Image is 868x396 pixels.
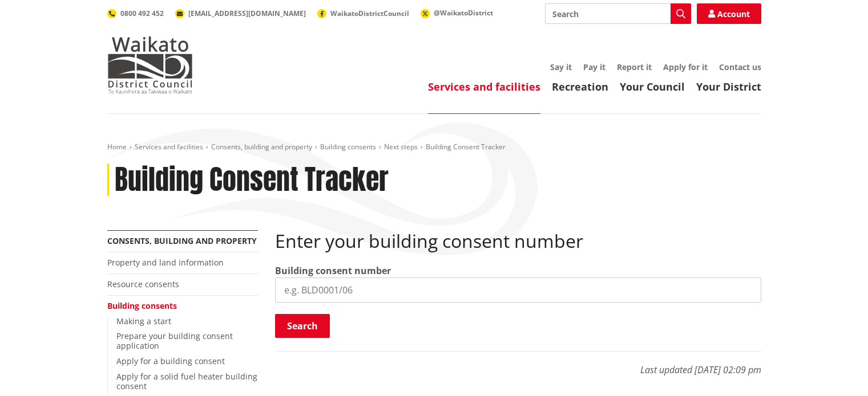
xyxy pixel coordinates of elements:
a: Contact us [719,62,761,72]
a: Consents, building and property [211,142,312,152]
a: Resource consents [107,279,179,289]
a: Services and facilities [135,142,203,152]
a: Report it [617,62,652,72]
a: Next steps [384,142,418,152]
input: Search input [545,3,691,24]
input: e.g. BLD0001/06 [275,277,761,303]
a: Account [697,3,761,24]
a: Your Council [620,80,685,93]
span: [EMAIL_ADDRESS][DOMAIN_NAME] [188,9,306,18]
a: Consents, building and property [107,235,257,246]
label: Building consent number [275,264,391,277]
a: Your District [696,80,761,93]
img: Waikato District Council - Te Kaunihera aa Takiwaa o Waikato [107,36,193,93]
a: Making a start [116,316,171,326]
a: Services and facilities [428,80,540,93]
h2: Enter your building consent number [275,230,761,252]
a: Say it [550,62,572,72]
a: Building consents [107,300,177,311]
nav: breadcrumb [107,142,761,152]
h1: Building Consent Tracker [115,164,389,197]
a: [EMAIL_ADDRESS][DOMAIN_NAME] [175,9,306,18]
a: Property and land information [107,257,224,268]
a: Apply for a solid fuel heater building consent​ [116,371,257,391]
span: Building Consent Tracker [426,142,506,152]
span: 0800 492 452 [120,9,164,18]
a: Apply for a building consent [116,356,225,366]
a: Apply for it [663,62,708,72]
a: @WaikatoDistrict [421,8,493,18]
a: Prepare your building consent application [116,330,233,351]
a: 0800 492 452 [107,9,164,18]
a: Home [107,142,127,152]
button: Search [275,314,330,338]
a: WaikatoDistrictCouncil [317,9,409,18]
a: Recreation [552,80,608,93]
a: Pay it [583,62,605,72]
span: WaikatoDistrictCouncil [330,9,409,18]
span: @WaikatoDistrict [434,8,493,18]
p: Last updated [DATE] 02:09 pm [275,351,761,377]
a: Building consents [320,142,376,152]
